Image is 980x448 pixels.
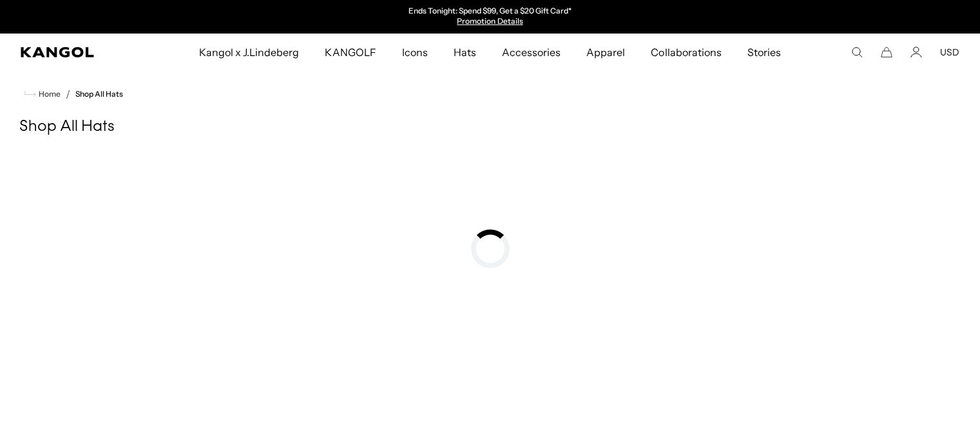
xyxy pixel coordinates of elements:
span: Hats [454,34,476,71]
p: Ends Tonight: Spend $99, Get a $20 Gift Card* [408,6,572,17]
slideshow-component: Announcement bar [358,6,623,27]
div: Announcement [358,6,623,27]
span: Accessories [502,34,561,71]
span: Stories [747,34,781,71]
span: Collaborations [651,34,721,71]
a: Promotion Details [457,16,523,26]
span: KANGOLF [325,34,376,71]
a: Accessories [489,34,573,71]
a: Hats [441,34,489,71]
a: Kangol x J.Lindeberg [186,34,312,71]
a: KANGOLF [312,34,389,71]
button: Cart [881,46,892,58]
button: USD [940,46,959,58]
a: Stories [735,34,794,71]
a: Home [24,88,61,100]
span: Home [36,90,61,99]
a: Icons [389,34,441,71]
a: Account [910,46,922,58]
li: / [61,86,70,102]
span: Icons [402,34,428,71]
summary: Search here [851,46,863,58]
div: 1 of 2 [358,6,623,27]
a: Collaborations [638,34,734,71]
span: Kangol x J.Lindeberg [199,34,300,71]
a: Apparel [573,34,638,71]
a: Shop All Hats [75,90,123,99]
a: Kangol [21,47,131,57]
h1: Shop All Hats [19,117,961,137]
span: Apparel [586,34,625,71]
